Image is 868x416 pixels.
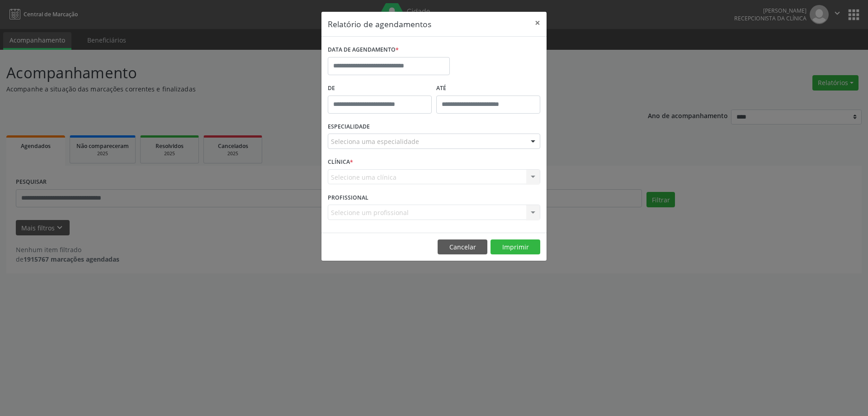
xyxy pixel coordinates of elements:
button: Cancelar [438,239,487,255]
label: DATA DE AGENDAMENTO [328,43,399,57]
button: Imprimir [491,239,540,255]
label: PROFISSIONAL [328,191,368,205]
button: Close [528,12,547,34]
span: Seleciona uma especialidade [331,137,419,146]
label: ESPECIALIDADE [328,120,370,134]
label: De [328,81,432,96]
h5: Relatório de agendamentos [328,18,431,30]
label: ATÉ [436,81,540,96]
label: CLÍNICA [328,155,353,169]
